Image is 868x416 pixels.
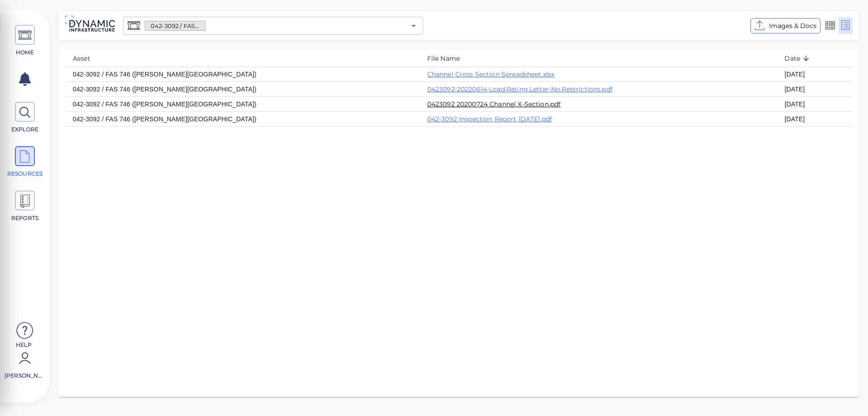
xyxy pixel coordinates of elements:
span: Help [5,341,43,348]
td: 042-3092 / FAS 746 ([PERSON_NAME][GEOGRAPHIC_DATA]) [66,81,420,96]
a: 042-3092 Inspection Report [DATE].pdf [427,115,552,123]
span: RESOURCES [6,170,44,178]
span: File Name [427,53,472,64]
td: 042-3092 / FAS 746 ([PERSON_NAME][GEOGRAPHIC_DATA]) [66,96,420,111]
span: [PERSON_NAME] [5,372,43,380]
td: [DATE] [777,96,852,111]
a: HOME [5,25,45,57]
td: [DATE] [777,81,852,96]
span: EXPLORE [6,125,44,134]
a: Channel Cross Section Spreadsheet.xlsx [427,70,555,78]
td: 042-3092 / FAS 746 ([PERSON_NAME][GEOGRAPHIC_DATA]) [66,111,420,126]
a: 0423092-20220614-Load.Rating.Letter-No.Restrictions.pdf [427,85,613,93]
a: RESOURCES [5,146,45,178]
td: [DATE] [777,67,852,81]
button: Images & Docs [750,18,821,33]
td: 042-3092 / FAS 746 ([PERSON_NAME][GEOGRAPHIC_DATA]) [66,67,420,81]
span: REPORTS [6,214,44,222]
td: [DATE] [777,111,852,126]
a: REPORTS [5,191,45,222]
span: Asset [73,53,102,64]
a: 0423092 20200724 Channel X-Section.pdf [427,100,561,108]
span: Date [784,53,812,64]
span: Images & Docs [769,20,816,31]
span: 042-3092 / FAS 746 ([PERSON_NAME][GEOGRAPHIC_DATA]) [145,22,205,30]
a: EXPLORE [5,102,45,134]
iframe: Chat [830,375,861,409]
button: Open [407,19,420,32]
table: resources table [66,50,852,127]
span: HOME [6,48,44,57]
